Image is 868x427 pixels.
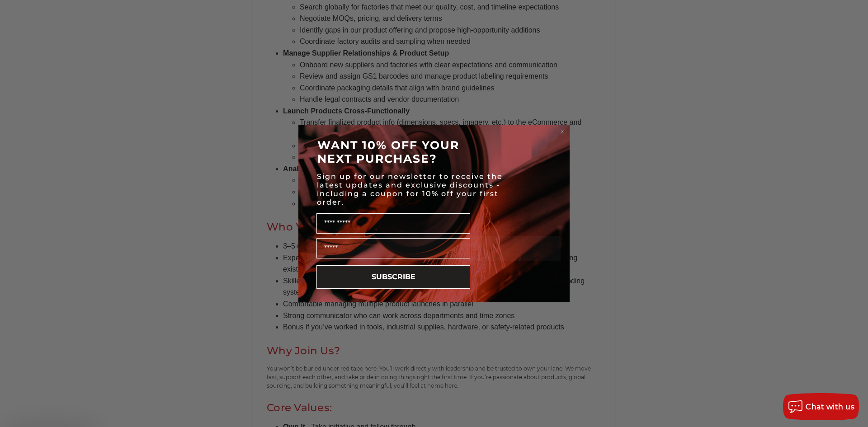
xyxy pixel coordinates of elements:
[558,127,567,136] button: Close dialog
[783,393,859,420] button: Chat with us
[317,138,459,165] span: WANT 10% OFF YOUR NEXT PURCHASE?
[806,403,854,411] span: Chat with us
[316,265,470,289] button: SUBSCRIBE
[317,172,503,206] span: Sign up for our newsletter to receive the latest updates and exclusive discounts - including a co...
[316,238,470,258] input: Email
